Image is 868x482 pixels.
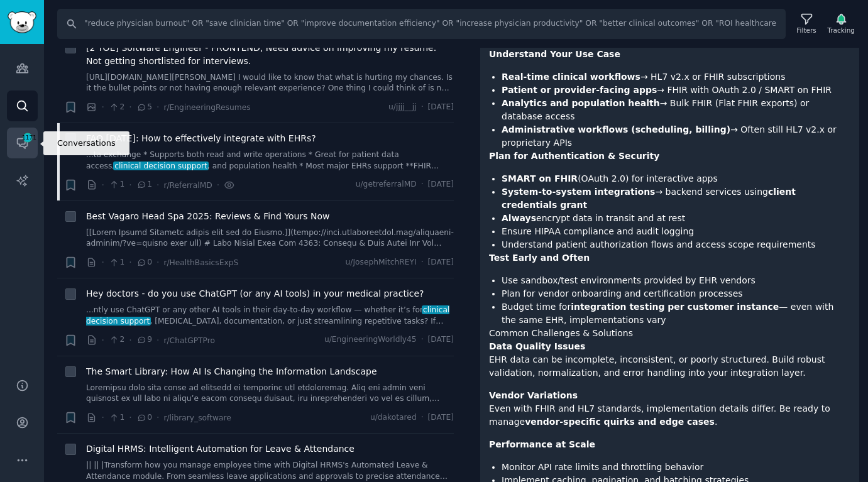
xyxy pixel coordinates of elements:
span: 1 [109,179,124,190]
li: → backend services using [502,185,850,212]
strong: integration testing per customer instance [571,302,779,312]
strong: Analytics and population health [502,98,660,108]
span: · [421,102,424,113]
span: · [217,178,219,192]
a: || || |Transform how you manage employee time with Digital HRMS's Automated Leave & Attendance mo... [86,460,454,482]
span: u/getreferralMD [356,179,417,190]
strong: Performance at Scale [489,439,595,449]
span: [DATE] [428,179,454,190]
li: Use sandbox/test environments provided by EHR vendors [502,274,850,287]
span: r/EngineeringResumes [163,103,250,112]
div: Tracking [827,26,855,35]
li: Budget time for — even with the same EHR, implementations vary [502,300,850,327]
span: · [129,256,131,269]
li: Plan for vendor onboarding and certification processes [502,287,850,300]
span: u/JosephMitchREYI [346,257,417,268]
button: Tracking [823,11,859,37]
strong: Administrative workflows (scheduling, billing) [502,124,730,134]
strong: Test Early and Often [489,253,590,263]
input: Search Keyword [57,9,786,39]
span: [DATE] [428,102,454,113]
span: · [157,411,159,424]
strong: Understand Your Use Case [489,49,620,59]
span: u/dakotared [370,412,417,424]
li: Ensure HIPAA compliance and audit logging [502,225,850,238]
a: The Smart Library: How AI Is Changing the Information Landscape [86,365,377,378]
span: · [129,101,131,114]
strong: Vendor Variations [489,390,578,400]
strong: SMART on FHIR [502,173,578,183]
a: Hey doctors - do you use ChatGPT (or any AI tools) in your medical practice? [86,287,424,300]
strong: client credentials grant [502,187,796,210]
strong: Always [502,213,536,223]
span: · [421,412,424,424]
p: EHR data can be incomplete, inconsistent, or poorly structured. Build robust validation, normaliz... [489,340,850,380]
span: · [129,178,131,192]
span: · [102,101,104,114]
span: · [157,101,159,114]
span: [DATE] [428,257,454,268]
span: 1 [109,257,124,268]
span: 2 [109,102,124,113]
span: · [129,411,131,424]
li: Monitor API rate limits and throttling behavior [502,461,850,474]
a: Loremipsu dolo sita conse ad elitsedd ei temporinc utl etdoloremag. Aliq eni admin veni quisnost ... [86,383,454,405]
span: clinical decision support [86,305,449,326]
p: Even with FHIR and HL7 standards, implementation details differ. Be ready to manage . [489,389,850,429]
span: 5 [136,102,152,113]
span: r/ChatGPTPro [163,336,215,345]
span: 1171 [22,133,33,142]
span: 0 [136,257,152,268]
strong: vendor-specific quirks and edge cases [525,417,715,427]
span: 1 [109,412,124,424]
span: · [421,179,424,190]
a: ...ntly use ChatGPT or any other AI tools in their day-to-day workflow — whether it’s forclinical... [86,305,454,327]
a: Digital HRMS: Intelligent Automation for Leave & Attendance [86,442,354,456]
span: clinical decision support [113,162,208,170]
a: [2 YOE] Software Engineer - FRONTEND, Need advice on improving my resume. Not getting shortlisted... [86,41,454,68]
h1: Common Challenges & Solutions [489,327,850,340]
span: · [102,411,104,424]
a: FAQ [DATE]: How to effectively integrate with EHRs? [86,132,316,145]
span: · [102,334,104,347]
li: → Often still HL7 v2.x or proprietary APIs [502,123,850,150]
span: 9 [136,334,152,346]
span: 0 [136,412,152,424]
li: encrypt data in transit and at rest [502,212,850,225]
strong: Data Quality Issues [489,341,585,351]
span: u/EngineeringWorldly45 [324,334,417,346]
span: 1 [136,179,152,190]
span: · [157,334,159,347]
strong: Plan for Authentication & Security [489,151,659,161]
span: · [421,334,424,346]
strong: Patient or provider-facing apps [502,85,657,95]
span: r/library_software [163,414,231,422]
strong: Real-time clinical workflows [502,72,640,82]
span: · [129,334,131,347]
img: GummySearch logo [8,11,36,33]
div: Filters [796,26,816,35]
li: (OAuth 2.0) for interactive apps [502,172,850,185]
span: u/jjjj__jj [388,102,417,113]
span: r/ReferralMD [163,181,212,190]
li: Understand patient authorization flows and access scope requirements [502,238,850,251]
a: [[Lorem Ipsumd Sitametc adipis elit sed do Eiusmo.]](tempo://inci.utlaboreetdol.mag/aliquaeni-adm... [86,227,454,249]
a: 1171 [7,128,38,158]
strong: System-to-system integrations [502,187,655,197]
span: r/HealthBasicsExpS [163,258,238,267]
li: → Bulk FHIR (Flat FHIR exports) or database access [502,97,850,123]
span: [DATE] [428,412,454,424]
span: · [421,257,424,268]
span: · [102,256,104,269]
a: Best Vagaro Head Spa 2025: Reviews & Find Yours Now [86,210,329,223]
span: · [157,256,159,269]
span: 2 [109,334,124,346]
span: [DATE] [428,334,454,346]
li: → FHIR with OAuth 2.0 / SMART on FHIR [502,84,850,97]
